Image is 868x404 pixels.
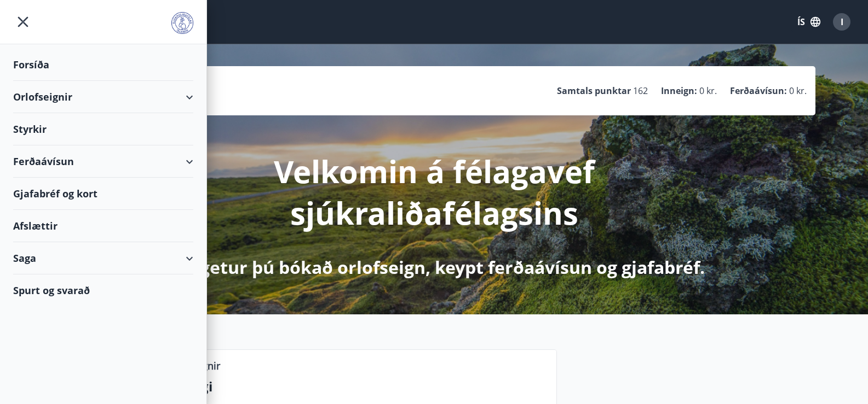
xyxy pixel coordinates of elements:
[829,9,855,35] button: I
[134,377,548,396] p: Næstu helgi
[791,12,826,32] button: ÍS
[699,85,717,97] span: 0 kr.
[13,145,193,178] div: Ferðaávísun
[13,113,193,145] div: Styrkir
[145,150,723,233] p: Velkomin á félagavef sjúkraliðafélagsins
[633,85,648,97] span: 162
[134,359,220,373] p: Lausar orlofseignir
[13,12,33,32] button: menu
[13,81,193,113] div: Orlofseignir
[730,85,787,97] p: Ferðaávísun :
[13,210,193,242] div: Afslættir
[164,255,705,279] p: Hér getur þú bókað orlofseign, keypt ferðaávísun og gjafabréf.
[171,12,193,34] img: union_logo
[841,16,843,28] span: I
[13,274,193,306] div: Spurt og svarað
[789,85,807,97] span: 0 kr.
[13,178,193,210] div: Gjafabréf og kort
[13,242,193,274] div: Saga
[661,85,697,97] p: Inneign :
[13,49,193,81] div: Forsíða
[557,85,631,97] p: Samtals punktar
